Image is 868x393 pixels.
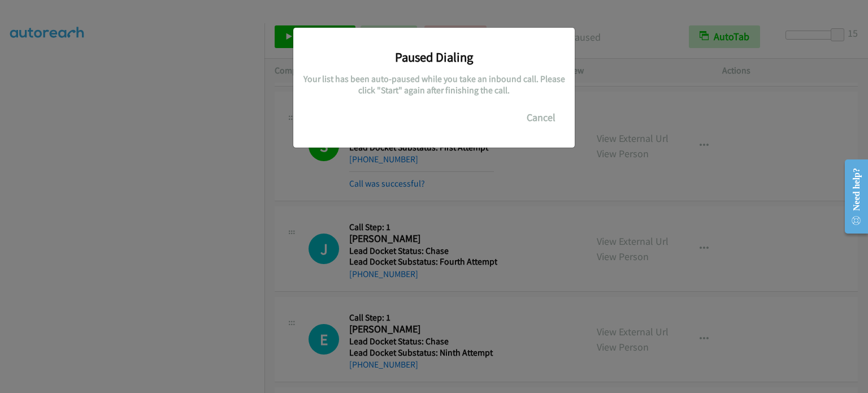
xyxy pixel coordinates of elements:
h5: Your list has been auto-paused while you take an inbound call. Please click "Start" again after f... [302,74,566,96]
iframe: Resource Center [836,152,868,241]
h3: Paused Dialing [302,49,566,65]
button: Cancel [516,106,566,129]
